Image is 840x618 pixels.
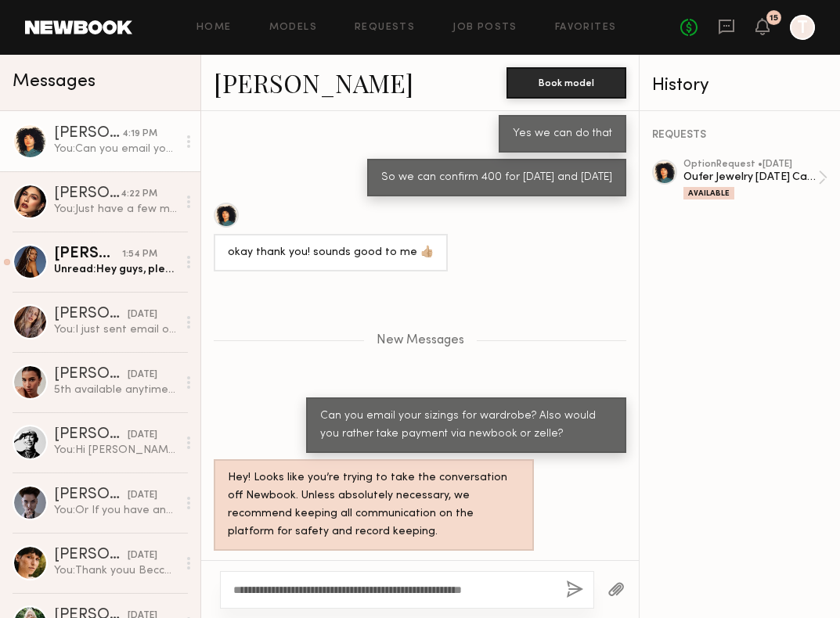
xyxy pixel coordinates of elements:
[683,160,818,170] div: option Request • [DATE]
[452,23,517,33] a: Job Posts
[54,262,177,277] div: Unread: Hey guys, please confirm the details by [DATE] if possible
[54,142,177,156] div: You: Can you email your sizings for wardrobe? Also would you rather take payment via newbook or z...
[355,23,415,33] a: Requests
[652,77,827,95] div: History
[54,126,122,142] div: [PERSON_NAME]
[555,23,617,33] a: Favorites
[507,67,626,99] button: Book model
[54,383,177,397] div: 5th available anytime before 6pm 8-10 anytime 11th before 3pm
[121,187,157,202] div: 4:22 PM
[377,334,464,347] span: New Messages
[122,127,157,142] div: 4:19 PM
[228,469,520,541] div: Hey! Looks like you’re trying to take the conversation off Newbook. Unless absolutely necessary, ...
[54,246,122,262] div: [PERSON_NAME]
[54,503,177,518] div: You: Or If you have any availability [DATE] 9am - 3pm
[128,307,157,322] div: [DATE]
[228,244,434,262] div: okay thank you! sounds good to me 👍🏼
[13,73,96,91] span: Messages
[683,187,734,199] div: Available
[54,202,177,217] div: You: Just have a few more questions about the fees and what not
[122,247,157,262] div: 1:54 PM
[54,367,128,383] div: [PERSON_NAME]
[513,125,612,143] div: Yes we can do that
[683,160,827,199] a: optionRequest •[DATE]Oufer Jewelry [DATE] CampaignAvailable
[790,15,815,40] a: T
[507,75,626,88] a: Book model
[214,66,413,99] a: [PERSON_NAME]
[54,443,177,458] div: You: Hi [PERSON_NAME]! My name is [PERSON_NAME]. I am the creative producer on this project. I wa...
[683,170,818,185] div: Oufer Jewelry [DATE] Campaign
[320,408,612,444] div: Can you email your sizings for wardrobe? Also would you rather take payment via newbook or zelle?
[54,548,128,563] div: [PERSON_NAME]
[54,427,128,443] div: [PERSON_NAME]
[54,322,177,337] div: You: I just sent email over!
[128,548,157,563] div: [DATE]
[269,23,317,33] a: Models
[54,186,121,202] div: [PERSON_NAME]
[128,488,157,503] div: [DATE]
[54,487,128,503] div: [PERSON_NAME]
[652,130,827,141] div: REQUESTS
[196,23,232,33] a: Home
[381,169,612,187] div: So we can confirm 400 for [DATE] and [DATE]
[54,307,128,322] div: [PERSON_NAME]
[770,14,778,23] div: 15
[54,563,177,578] div: You: Thank youu Becca! I will confirm with my supervisor and then get back to you with the details
[128,368,157,383] div: [DATE]
[128,428,157,443] div: [DATE]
